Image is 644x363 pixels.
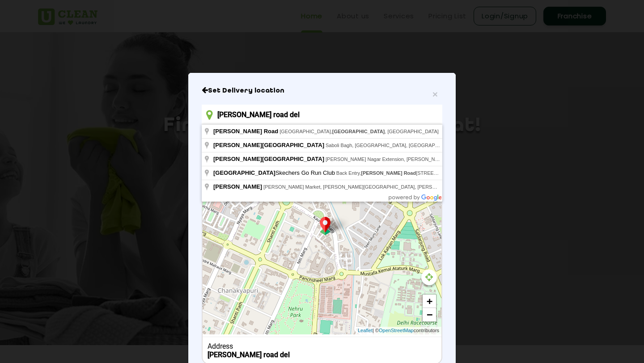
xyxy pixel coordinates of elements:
[280,129,439,134] span: [GEOGRAPHIC_DATA], , [GEOGRAPHIC_DATA]
[432,89,438,99] button: Close
[336,170,505,176] span: Back Entry, [STREET_ADDRESS][PERSON_NAME]
[213,156,324,162] span: [PERSON_NAME][GEOGRAPHIC_DATA]
[432,89,438,99] span: ×
[202,86,442,95] h6: Close
[208,350,290,359] b: [PERSON_NAME] road del
[213,169,275,176] span: [GEOGRAPHIC_DATA]
[202,105,442,125] input: Enter location
[358,327,373,334] a: Leaflet
[379,327,414,334] a: OpenStreetMap
[423,308,436,321] a: Zoom out
[423,295,436,308] a: Zoom in
[208,342,437,350] div: Address
[213,183,262,190] span: [PERSON_NAME]
[356,327,441,334] div: | © contributors
[213,142,324,148] span: [PERSON_NAME][GEOGRAPHIC_DATA]
[213,128,278,135] span: [PERSON_NAME] Road
[213,169,336,176] span: Skechers Go Run Club
[326,156,569,162] span: [PERSON_NAME] Nagar Extension, [PERSON_NAME] Nagar, , [GEOGRAPHIC_DATA]
[332,129,385,134] span: [GEOGRAPHIC_DATA]
[361,170,416,176] span: [PERSON_NAME] Road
